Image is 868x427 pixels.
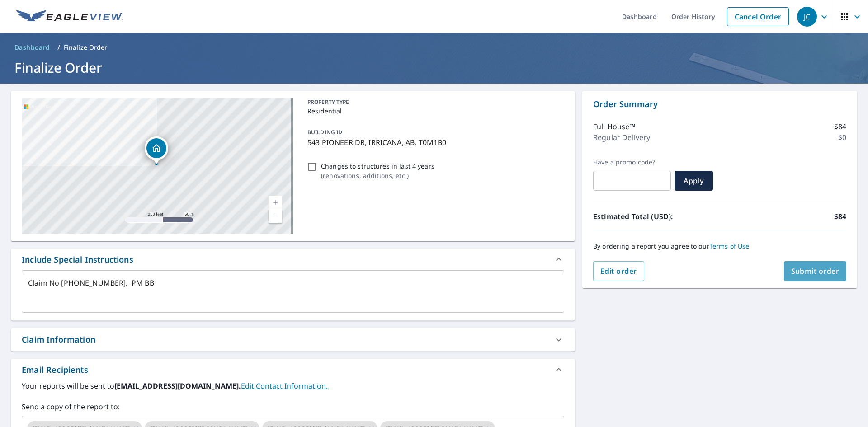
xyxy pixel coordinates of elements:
[64,43,108,52] p: Finalize Order
[22,364,88,376] div: Email Recipients
[838,132,846,143] p: $0
[57,42,60,53] li: /
[11,249,575,270] div: Include Special Instructions
[321,161,434,171] p: Changes to structures in last 4 years
[784,261,847,281] button: Submit order
[593,98,846,110] p: Order Summary
[269,196,282,209] a: Current Level 17, Zoom In
[593,242,846,250] p: By ordering a report you agree to our
[11,40,54,55] a: Dashboard
[600,266,637,276] span: Edit order
[709,242,750,250] a: Terms of Use
[593,158,671,166] label: Have a promo code?
[16,10,123,23] img: EV Logo
[307,137,561,148] p: 543 PIONEER DR, IRRICANA, AB, T0M1B0
[593,211,720,222] p: Estimated Total (USD):
[11,58,857,77] h1: Finalize Order
[727,7,789,26] a: Cancel Order
[593,121,635,132] p: Full House™
[145,136,168,164] div: Dropped pin, building 1, Residential property, 543 PIONEER DR IRRICANA AB T0M1B0
[791,266,840,276] span: Submit order
[28,279,558,305] textarea: Claim No [PHONE_NUMBER], PM BB
[321,171,434,180] p: ( renovations, additions, etc. )
[269,209,282,223] a: Current Level 17, Zoom Out
[11,359,575,380] div: Email Recipients
[834,121,846,132] p: $84
[307,106,561,116] p: Residential
[114,381,241,391] b: [EMAIL_ADDRESS][DOMAIN_NAME].
[593,132,650,143] p: Regular Delivery
[675,171,713,191] button: Apply
[241,381,328,391] a: EditContactInfo
[11,328,575,351] div: Claim Information
[593,261,644,281] button: Edit order
[22,253,133,266] div: Include Special Instructions
[22,333,95,346] div: Claim Information
[797,7,817,27] div: JC
[22,401,564,412] label: Send a copy of the report to:
[307,128,342,136] p: BUILDING ID
[11,40,857,55] nav: breadcrumb
[834,211,846,222] p: $84
[307,98,561,106] p: PROPERTY TYPE
[682,176,706,186] span: Apply
[14,43,50,52] span: Dashboard
[22,380,564,391] label: Your reports will be sent to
